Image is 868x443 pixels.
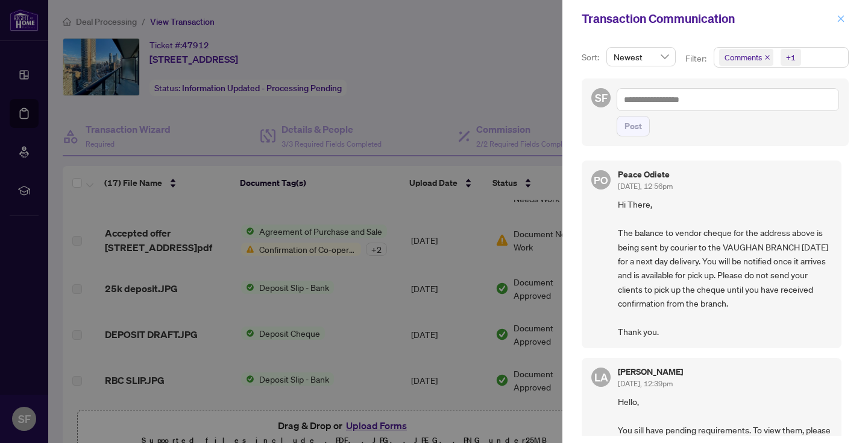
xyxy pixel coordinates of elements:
[786,51,796,63] div: +1
[594,369,608,386] span: LA
[582,51,602,64] p: Sort:
[719,49,773,66] span: Comments
[725,51,762,63] span: Comments
[764,54,770,60] span: close
[618,368,683,376] h5: [PERSON_NAME]
[594,172,608,188] span: PO
[614,48,668,66] span: Newest
[618,182,673,191] span: [DATE], 12:56pm
[618,170,673,179] h5: Peace Odiete
[618,379,673,388] span: [DATE], 12:39pm
[618,197,832,339] span: Hi There, The balance to vendor cheque for the address above is being sent by courier to the VAUG...
[685,52,708,65] p: Filter:
[582,10,833,28] div: Transaction Communication
[837,14,845,23] span: close
[595,89,608,106] span: SF
[617,116,650,136] button: Post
